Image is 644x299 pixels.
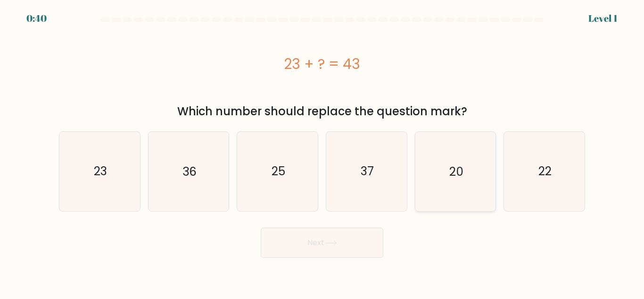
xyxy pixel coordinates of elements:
div: 0:40 [26,11,47,26]
button: Next [261,228,383,258]
text: 22 [538,163,552,179]
text: 20 [449,163,463,179]
text: 25 [272,163,285,179]
text: 36 [182,163,197,179]
text: 23 [94,163,107,179]
text: 37 [361,163,374,179]
div: Level 1 [588,11,618,26]
div: 23 + ? = 43 [59,53,585,75]
div: Which number should replace the question mark? [65,103,579,120]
